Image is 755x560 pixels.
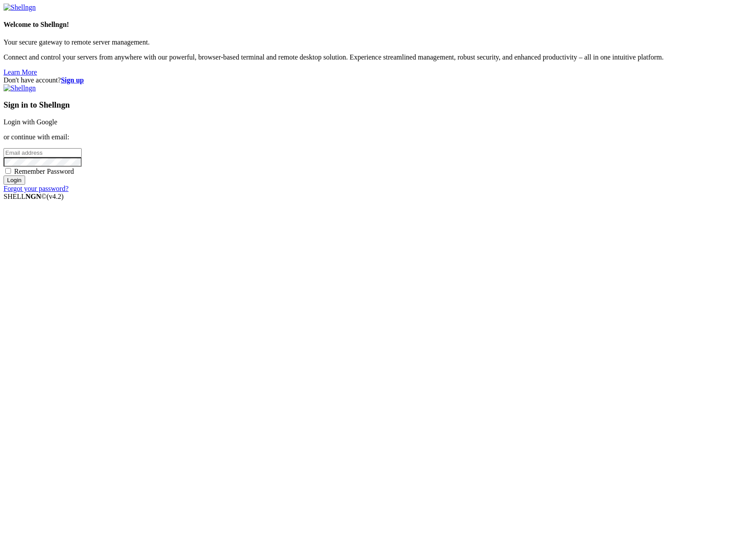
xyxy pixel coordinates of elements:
[14,168,74,175] span: Remember Password
[47,193,64,200] span: 4.2.0
[4,68,37,76] a: Learn More
[4,53,751,61] p: Connect and control your servers from anywhere with our powerful, browser-based terminal and remo...
[4,21,751,29] h4: Welcome to Shellngn!
[4,4,36,11] img: Shellngn
[4,185,68,192] a: Forgot your password?
[4,84,36,92] img: Shellngn
[4,148,82,157] input: Email address
[4,100,751,110] h3: Sign in to Shellngn
[61,76,84,84] a: Sign up
[4,175,25,185] input: Login
[4,76,751,84] div: Don't have account?
[4,118,57,126] a: Login with Google
[26,193,41,200] b: NGN
[4,193,64,200] span: SHELL ©
[4,133,751,141] p: or continue with email:
[4,38,751,46] p: Your secure gateway to remote server management.
[5,168,11,174] input: Remember Password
